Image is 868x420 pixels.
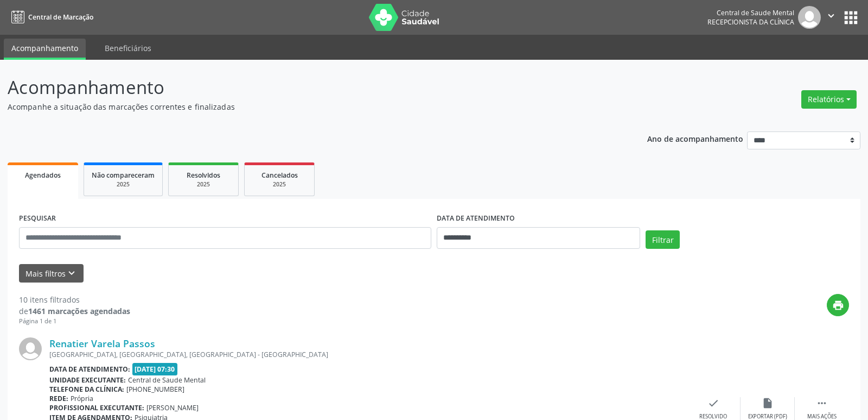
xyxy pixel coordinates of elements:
[19,294,130,305] div: 10 itens filtrados
[762,397,774,409] i: insert_drive_file
[261,171,298,180] span: Cancelados
[146,403,199,412] span: [PERSON_NAME]
[8,101,604,112] p: Acompanhe a situação das marcações correntes e finalizadas
[19,264,84,283] button: Mais filtroskeyboard_arrow_down
[49,394,68,403] b: Rede:
[816,397,828,409] i: 
[4,39,86,60] a: Acompanhamento
[798,6,821,29] img: img
[821,6,841,29] button: 
[707,17,794,27] span: Recepcionista da clínica
[128,375,206,385] span: Central de Saude Mental
[132,363,178,375] span: [DATE] 07:30
[19,317,130,326] div: Página 1 de 1
[66,267,78,279] i: keyboard_arrow_down
[841,8,860,27] button: apps
[252,180,307,189] div: 2025
[49,385,124,394] b: Telefone da clínica:
[8,74,604,101] p: Acompanhamento
[707,8,794,17] div: Central de Saude Mental
[801,90,857,109] button: Relatórios
[49,337,155,349] a: Renatier Varela Passos
[827,294,849,316] button: print
[92,180,155,189] div: 2025
[187,171,220,180] span: Resolvidos
[49,375,126,385] b: Unidade executante:
[646,230,680,249] button: Filtrar
[97,39,159,58] a: Beneficiários
[437,210,515,227] label: DATA DE ATENDIMENTO
[126,385,184,394] span: [PHONE_NUMBER]
[8,8,93,26] a: Central de Marcação
[19,337,42,360] img: img
[49,350,686,359] div: [GEOGRAPHIC_DATA], [GEOGRAPHIC_DATA], [GEOGRAPHIC_DATA] - [GEOGRAPHIC_DATA]
[19,210,56,227] label: PESQUISAR
[49,365,130,374] b: Data de atendimento:
[707,397,719,409] i: check
[647,131,743,145] p: Ano de acompanhamento
[92,171,155,180] span: Não compareceram
[49,403,144,412] b: Profissional executante:
[25,171,61,180] span: Agendados
[28,306,130,316] strong: 1461 marcações agendadas
[176,180,231,189] div: 2025
[71,394,93,403] span: Própria
[825,10,837,22] i: 
[28,12,93,22] span: Central de Marcação
[19,305,130,317] div: de
[832,299,844,311] i: print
